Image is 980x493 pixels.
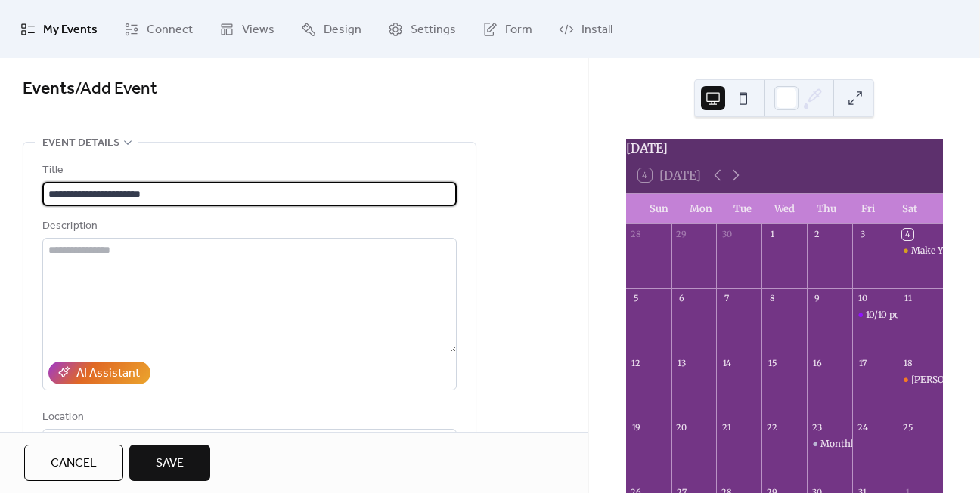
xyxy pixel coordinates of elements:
a: Views [208,6,286,52]
div: 23 [811,422,823,433]
span: Event details [42,134,119,153]
div: 16 [811,357,823,368]
div: 13 [676,357,687,368]
div: 10/10 portal & The Sirians [866,309,975,322]
span: My Events [43,18,98,42]
span: Form [505,18,532,42]
div: 7 [721,293,732,304]
a: Form [471,6,544,52]
div: 21 [721,422,732,433]
div: Make Your Own Manifestation Board for the 10/10 Portal [898,245,943,257]
div: 8 [766,293,777,304]
span: Install [581,18,612,42]
span: Cancel [51,454,97,473]
div: 3 [857,229,868,240]
div: 12 [631,357,642,368]
div: Sun [638,194,680,224]
div: 4 [902,229,913,240]
div: Mon [680,194,721,224]
div: Monthly Book Club [807,438,852,451]
div: [DATE] [626,139,943,157]
div: Wed [764,194,805,224]
div: 30 [721,229,732,240]
div: Title [42,162,454,180]
div: 2 [811,229,823,240]
div: 29 [676,229,687,240]
span: Save [156,454,184,473]
div: 5 [631,293,642,304]
div: 20 [676,422,687,433]
span: Design [324,18,361,42]
a: Events [23,72,75,106]
div: Thu [805,194,847,224]
div: AI Assistant [76,365,140,383]
a: Settings [377,6,467,52]
div: 18 [902,357,913,368]
a: Connect [113,6,204,52]
div: Tue [721,194,763,224]
div: 10/10 portal & The Sirians [852,309,898,322]
button: Save [129,445,210,481]
div: 22 [766,422,777,433]
div: 28 [631,229,642,240]
div: Monthly Book Club [820,438,907,451]
div: 19 [631,422,642,433]
div: Location [42,408,454,427]
div: 11 [902,293,913,304]
a: My Events [9,6,109,52]
span: Settings [411,18,456,42]
div: 9 [811,293,823,304]
div: 17 [857,357,868,368]
div: Sat [889,194,931,224]
button: AI Assistant [48,362,150,384]
span: Views [242,18,274,42]
button: Cancel [24,445,123,481]
a: Install [547,6,624,52]
div: Description [42,217,454,236]
span: / Add Event [75,72,157,106]
a: Design [290,6,373,52]
div: 14 [721,357,732,368]
div: 1 [766,229,777,240]
div: 6 [676,293,687,304]
span: Connect [147,18,193,42]
div: Harvest Sound Bath [898,374,943,387]
div: 25 [902,422,913,433]
div: 24 [857,422,868,433]
div: 15 [766,357,777,368]
div: Fri [847,194,889,224]
div: 10 [857,293,868,304]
